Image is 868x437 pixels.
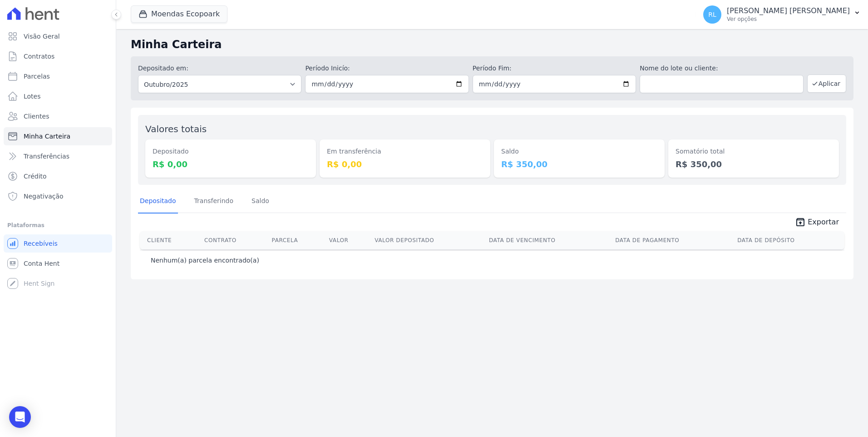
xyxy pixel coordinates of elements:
[676,158,832,170] dd: R$ 350,00
[371,231,485,249] th: Valor Depositado
[24,172,47,181] span: Crédito
[4,147,112,165] a: Transferências
[327,158,483,170] dd: R$ 0,00
[485,231,612,249] th: Data de Vencimento
[24,112,49,121] span: Clientes
[151,256,259,265] p: Nenhum(a) parcela encontrado(a)
[808,217,839,228] span: Exportar
[473,64,636,73] label: Período Fim:
[727,15,850,23] p: Ver opções
[24,152,69,161] span: Transferências
[250,190,271,214] a: Saldo
[708,11,716,18] span: RL
[201,231,268,249] th: Contrato
[4,87,112,105] a: Lotes
[4,67,112,85] a: Parcelas
[153,147,309,156] dt: Depositado
[727,6,850,15] p: [PERSON_NAME] [PERSON_NAME]
[4,254,112,273] a: Conta Hent
[501,158,657,170] dd: R$ 350,00
[131,5,227,23] button: Moendas Ecopoark
[24,259,59,268] span: Conta Hent
[676,147,832,156] dt: Somatório total
[612,231,734,249] th: Data de Pagamento
[501,147,657,156] dt: Saldo
[24,52,54,61] span: Contratos
[268,231,325,249] th: Parcela
[807,74,846,93] button: Aplicar
[4,47,112,65] a: Contratos
[327,147,483,156] dt: Em transferência
[734,231,844,249] th: Data de Depósito
[24,92,41,101] span: Lotes
[131,36,853,53] h2: Minha Carteira
[305,64,469,73] label: Período Inicío:
[4,167,112,185] a: Crédito
[192,190,236,214] a: Transferindo
[138,65,188,72] label: Depositado em:
[795,217,806,228] i: unarchive
[788,217,846,229] a: unarchive Exportar
[4,234,112,253] a: Recebíveis
[4,107,112,125] a: Clientes
[24,192,64,201] span: Negativação
[640,64,803,73] label: Nome do lote ou cliente:
[9,406,31,428] div: Open Intercom Messenger
[24,132,70,141] span: Minha Carteira
[153,158,309,170] dd: R$ 0,00
[4,187,112,205] a: Negativação
[140,231,201,249] th: Cliente
[24,32,60,41] span: Visão Geral
[138,190,178,214] a: Depositado
[325,231,371,249] th: Valor
[24,239,58,248] span: Recebíveis
[7,220,108,231] div: Plataformas
[145,124,207,134] label: Valores totais
[24,72,50,81] span: Parcelas
[4,27,112,45] a: Visão Geral
[4,127,112,145] a: Minha Carteira
[696,2,868,27] button: RL [PERSON_NAME] [PERSON_NAME] Ver opções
